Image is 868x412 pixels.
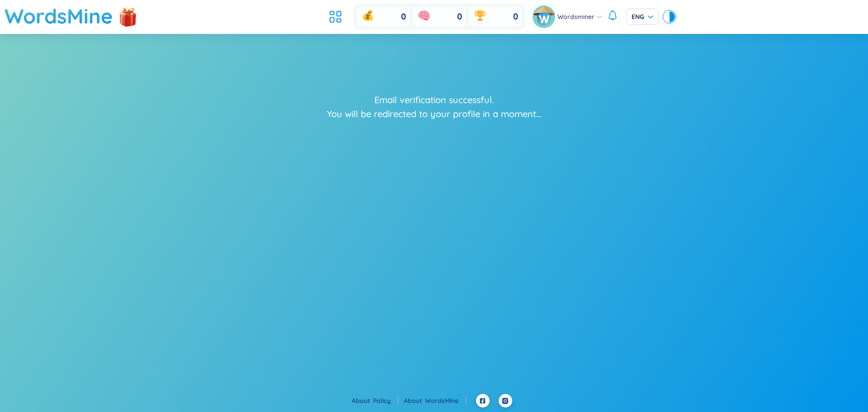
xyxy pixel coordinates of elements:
[122,47,746,121] div: Email verification successful. You will be redirected to your profile in a moment...
[557,12,594,22] span: Wordsminer
[513,11,518,23] span: 0
[401,11,406,23] span: 0
[632,12,653,21] span: ENG
[457,11,462,23] span: 0
[352,396,398,406] div: About
[119,3,137,30] img: flashSalesIcon.a7f4f837.png
[404,396,466,406] div: About
[533,5,555,28] img: avatar
[373,397,398,405] a: Policy
[533,5,557,28] a: avatar
[425,397,466,405] a: WordsMine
